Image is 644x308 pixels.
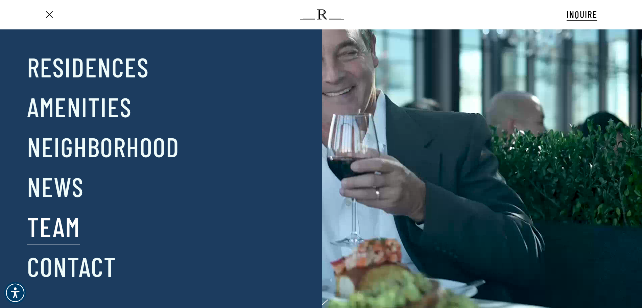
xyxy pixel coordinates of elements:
[4,282,26,304] div: Accessibility Menu
[27,209,80,244] a: Team
[43,11,55,18] a: Navigation Menu
[567,8,597,20] span: INQUIRE
[567,8,597,21] a: INQUIRE
[300,9,344,20] img: The Regent
[27,89,132,124] a: Amenities
[27,49,149,84] a: Residences
[27,169,84,204] a: News
[27,248,116,284] a: Contact
[27,129,180,164] a: Neighborhood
